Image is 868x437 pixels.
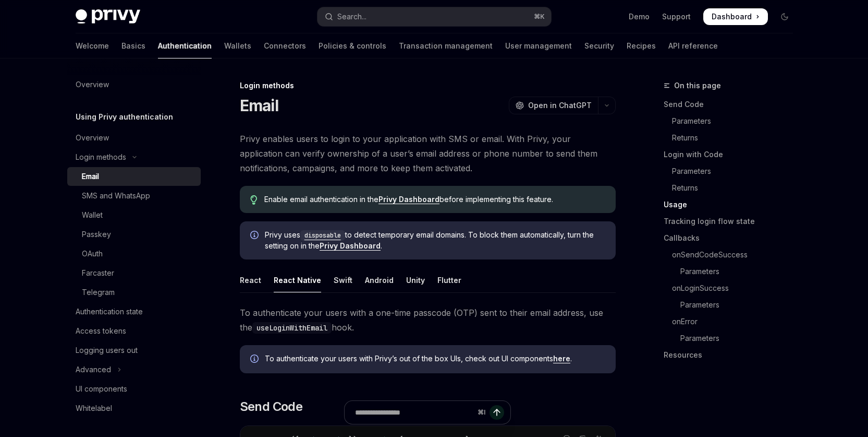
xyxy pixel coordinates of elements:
[121,33,145,58] a: Basics
[76,363,111,376] div: Advanced
[76,111,173,123] h5: Using Privy authentication
[67,206,201,225] a: Wallet
[629,11,650,22] a: Demo
[76,402,112,415] div: Whitelabel
[664,313,801,330] a: onError
[712,11,752,22] span: Dashboard
[399,33,493,58] a: Transaction management
[76,305,143,318] div: Authentication state
[365,268,394,292] div: Android
[664,297,801,313] a: Parameters
[490,405,504,420] button: Send message
[82,247,103,260] div: OAuth
[664,330,801,347] a: Parameters
[664,246,801,263] a: onSendCodeSuccess
[67,302,201,321] a: Authentication state
[664,263,801,280] a: Parameters
[664,213,801,230] a: Tracking login flow state
[67,128,201,147] a: Overview
[664,113,801,129] a: Parameters
[337,10,366,23] div: Search...
[584,33,614,58] a: Security
[776,8,793,25] button: Toggle dark mode
[334,268,352,292] div: Swift
[505,33,572,58] a: User management
[67,167,201,186] a: Email
[240,268,261,292] div: React
[67,244,201,263] a: OAuth
[319,33,386,58] a: Policies & controls
[240,305,616,335] span: To authenticate your users with a one-time passcode (OTP) sent to their email address, use the hook.
[274,268,321,292] div: React Native
[82,228,111,241] div: Passkey
[265,230,605,251] span: Privy uses to detect temporary email domains. To block them automatically, turn the setting on in...
[703,8,768,25] a: Dashboard
[82,267,114,279] div: Farcaster
[406,268,425,292] div: Unity
[320,241,381,251] a: Privy Dashboard
[240,80,616,91] div: Login methods
[300,230,345,239] a: disposable
[250,231,261,241] svg: Info
[250,355,261,365] svg: Info
[664,196,801,213] a: Usage
[76,344,138,357] div: Logging users out
[664,163,801,180] a: Parameters
[67,75,201,94] a: Overview
[664,96,801,113] a: Send Code
[668,33,718,58] a: API reference
[664,230,801,246] a: Callbacks
[528,100,592,111] span: Open in ChatGPT
[437,268,461,292] div: Flutter
[265,353,605,364] span: To authenticate your users with Privy’s out of the box UIs, check out UI components .
[67,322,201,340] a: Access tokens
[82,286,115,299] div: Telegram
[76,132,109,144] div: Overview
[509,97,598,114] button: Open in ChatGPT
[264,194,605,205] span: Enable email authentication in the before implementing this feature.
[82,209,103,221] div: Wallet
[76,9,140,24] img: dark logo
[240,132,616,175] span: Privy enables users to login to your application with SMS or email. With Privy, your application ...
[76,383,127,395] div: UI components
[76,151,126,163] div: Login methods
[76,33,109,58] a: Welcome
[76,78,109,91] div: Overview
[67,225,201,244] a: Passkey
[534,13,545,21] span: ⌘ K
[664,146,801,163] a: Login with Code
[674,79,721,92] span: On this page
[67,283,201,302] a: Telegram
[300,230,345,241] code: disposable
[67,264,201,282] a: Farcaster
[264,33,306,58] a: Connectors
[240,96,278,115] h1: Email
[627,33,656,58] a: Recipes
[76,325,126,337] div: Access tokens
[67,341,201,360] a: Logging users out
[378,195,439,204] a: Privy Dashboard
[250,195,258,205] svg: Tip
[664,180,801,196] a: Returns
[67,186,201,205] a: SMS and WhatsApp
[355,401,473,424] input: Ask a question...
[67,380,201,398] a: UI components
[553,354,570,363] a: here
[664,347,801,363] a: Resources
[664,129,801,146] a: Returns
[158,33,212,58] a: Authentication
[664,280,801,297] a: onLoginSuccess
[662,11,691,22] a: Support
[82,170,99,183] div: Email
[67,399,201,418] a: Whitelabel
[82,190,150,202] div: SMS and WhatsApp
[224,33,251,58] a: Wallets
[317,7,551,26] button: Open search
[67,148,201,167] button: Toggle Login methods section
[252,322,332,334] code: useLoginWithEmail
[67,360,201,379] button: Toggle Advanced section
